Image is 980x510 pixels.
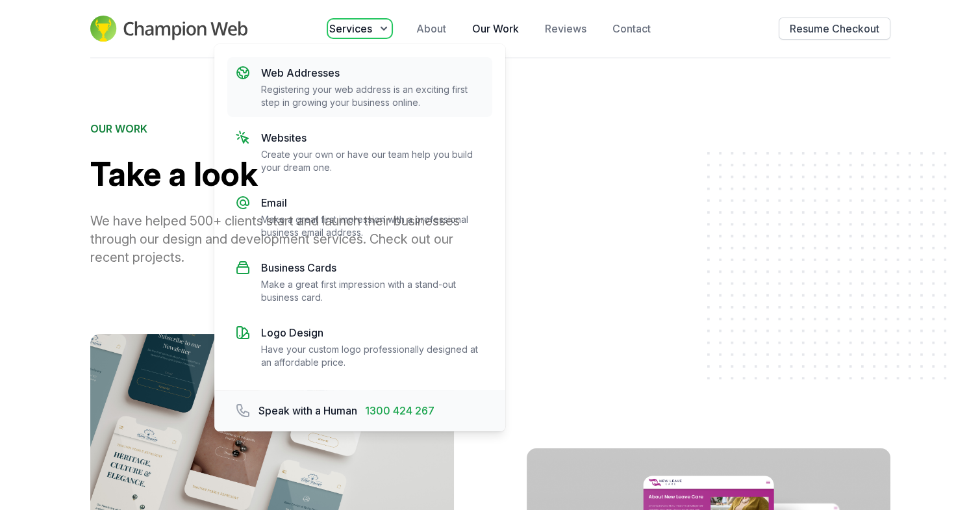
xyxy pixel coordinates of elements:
[416,21,446,36] a: About
[365,403,434,418] span: 1300 424 267
[261,343,484,369] p: Have your custom logo professionally designed at an affordable price.
[258,403,357,418] span: Speak with a Human
[261,260,484,275] p: Business Cards
[227,317,492,377] a: Logo Design Have your custom logo professionally designed at an affordable price.
[90,16,248,42] img: Champion Web
[779,18,890,40] button: Resume Checkout
[227,395,442,426] a: Speak with a Human 1300 424 267
[261,83,484,109] p: Registering your web address is an exciting first step in growing your business online.
[90,121,464,136] h2: OUR WORK
[90,212,464,266] p: We have helped 500+ clients start and launch their businesses through our design and development ...
[545,21,586,36] a: Reviews
[612,21,651,36] a: Contact
[227,57,492,117] a: Web Addresses Registering your web address is an exciting first step in growing your business onl...
[90,136,464,212] h1: Take a look
[261,278,484,304] p: Make a great first impression with a stand-out business card.
[227,252,492,312] a: Business Cards Make a great first impression with a stand-out business card.
[472,21,519,36] a: Our Work
[329,21,372,36] span: Services
[329,21,390,36] button: Services
[261,325,484,340] p: Logo Design
[261,65,484,81] p: Web Addresses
